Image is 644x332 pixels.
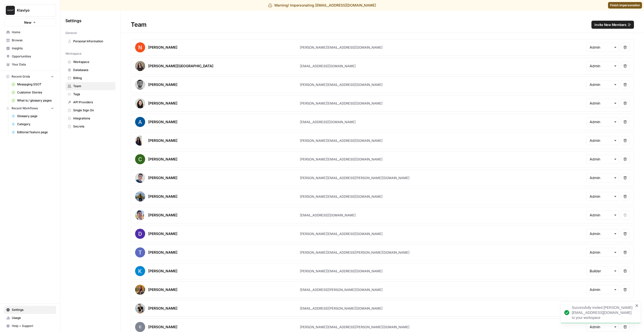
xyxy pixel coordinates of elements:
span: Customer Stories [17,90,54,95]
span: What is / glossary pages [17,98,54,103]
button: close [635,304,639,308]
div: [PERSON_NAME] [148,287,177,292]
input: Admin [590,213,615,218]
div: [PERSON_NAME] [148,231,177,236]
button: Help + Support [4,322,56,330]
span: Personal Information [73,39,113,44]
input: Admin [590,175,615,180]
span: Klaviyo [17,8,47,13]
img: avatar [135,285,145,295]
div: [PERSON_NAME][EMAIL_ADDRESS][DOMAIN_NAME] [300,101,383,106]
span: Integrations [73,116,113,121]
span: Category [17,122,54,126]
span: Tags [73,92,113,96]
span: Editorial feature page [17,130,54,135]
span: New [24,20,31,25]
div: [EMAIL_ADDRESS][DOMAIN_NAME] [300,63,356,69]
a: Workspace [65,58,115,66]
div: Team [121,21,644,29]
img: avatar [135,80,145,90]
input: Admin [590,138,615,143]
div: [PERSON_NAME] [148,250,177,255]
input: Admin [590,231,615,236]
a: Usage [4,314,56,322]
div: [PERSON_NAME][EMAIL_ADDRESS][DOMAIN_NAME] [300,82,383,87]
button: Recent Grids [4,73,56,80]
div: [PERSON_NAME][EMAIL_ADDRESS][PERSON_NAME][DOMAIN_NAME] [300,324,410,329]
span: Help + Support [12,324,54,328]
a: Editorial feature page [9,128,56,136]
span: Home [12,30,54,35]
span: Finish impersonation [610,3,640,8]
div: [PERSON_NAME][EMAIL_ADDRESS][DOMAIN_NAME] [300,138,383,143]
span: Browse [12,38,54,43]
img: Klaviyo Logo [6,6,15,15]
span: Settings [12,308,54,312]
div: [PERSON_NAME] [148,157,177,162]
input: Admin [590,157,615,162]
div: Successfully invited [PERSON_NAME][EMAIL_ADDRESS][DOMAIN_NAME] to your workspace [572,305,634,320]
span: Glossary page [17,114,54,118]
div: [EMAIL_ADDRESS][PERSON_NAME][DOMAIN_NAME] [300,287,383,292]
a: Opportunities [4,52,56,60]
input: Admin [590,119,615,124]
div: [PERSON_NAME] [148,45,177,50]
div: [PERSON_NAME] [148,175,177,180]
div: [PERSON_NAME] [148,119,177,124]
input: Builder [590,269,615,274]
span: Messaging SSOT [17,82,54,87]
img: avatar [135,266,145,276]
div: [PERSON_NAME] [148,101,177,106]
span: Recent Workflows [12,106,38,111]
a: What is / glossary pages [9,96,56,105]
input: Admin [590,63,615,69]
a: Browse [4,36,56,44]
input: Admin [590,101,615,106]
a: Billing [65,74,115,82]
span: API Providers [73,100,113,105]
a: Settings [4,306,56,314]
div: [EMAIL_ADDRESS][PERSON_NAME][DOMAIN_NAME] [300,306,383,311]
div: [PERSON_NAME] [148,82,177,87]
span: Secrets [73,124,113,129]
a: Tags [65,90,115,98]
span: C [135,322,145,332]
span: Workspace [73,60,113,64]
img: avatar [135,61,145,71]
a: Customer Stories [9,88,56,96]
span: Billing [73,76,113,80]
input: Admin [590,287,615,292]
span: Databases [73,68,113,72]
a: Home [4,28,56,36]
input: Admin [590,194,615,199]
input: Admin [590,250,615,255]
div: [PERSON_NAME] [148,194,177,199]
a: API Providers [65,98,115,106]
span: Insights [12,46,54,51]
img: avatar [135,247,145,257]
button: Workspace: Klaviyo [4,4,56,17]
a: Messaging SSOT [9,80,56,88]
img: avatar [135,303,145,313]
img: avatar [135,98,145,108]
div: [PERSON_NAME][EMAIL_ADDRESS][DOMAIN_NAME] [300,194,383,199]
div: [PERSON_NAME][EMAIL_ADDRESS][PERSON_NAME][DOMAIN_NAME] [300,175,410,180]
a: Team [65,82,115,90]
div: [PERSON_NAME][GEOGRAPHIC_DATA] [148,63,213,69]
input: Admin [590,45,615,50]
a: Insights [4,44,56,52]
button: New [4,19,56,26]
div: [PERSON_NAME] [148,324,177,329]
span: Workspace [65,51,82,56]
div: [PERSON_NAME][EMAIL_ADDRESS][DOMAIN_NAME] [300,45,383,50]
a: Single Sign On [65,106,115,114]
span: Team [73,84,113,88]
a: Personal Information [65,37,115,45]
img: avatar [135,154,145,164]
img: avatar [135,173,145,183]
div: [PERSON_NAME] [148,269,177,274]
a: Secrets [65,122,115,130]
img: avatar [135,117,145,127]
div: Warning! Impersonating [EMAIL_ADDRESS][DOMAIN_NAME] [268,3,376,8]
div: [PERSON_NAME][EMAIL_ADDRESS][DOMAIN_NAME] [300,157,383,162]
